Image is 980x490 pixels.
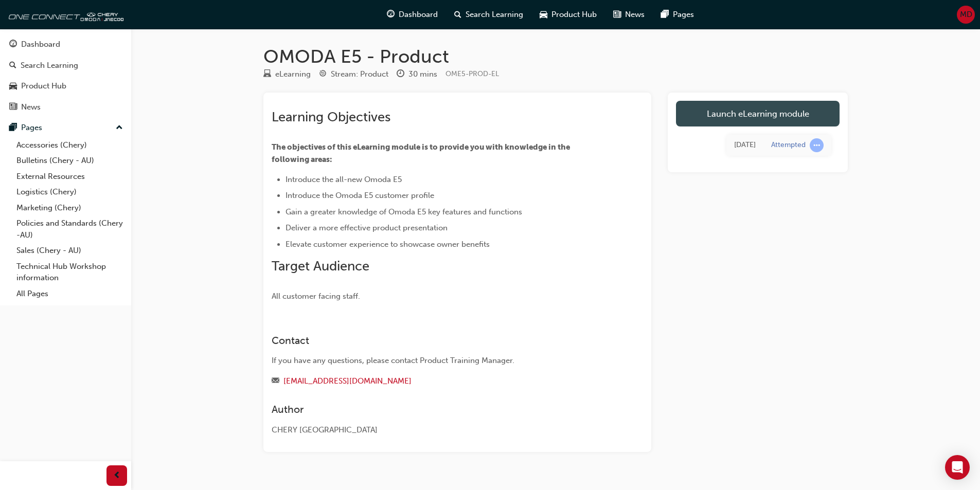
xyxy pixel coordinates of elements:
[5,4,123,25] img: oneconnect
[551,9,597,21] span: Product Hub
[676,101,840,126] a: Launch eLearning module
[613,8,621,21] span: news-icon
[397,70,404,79] span: clock-icon
[408,68,437,80] div: 30 mins
[272,377,279,386] span: email-icon
[272,258,369,274] span: Target Audience
[673,9,694,21] span: Pages
[263,45,848,68] h1: OMODA E5 - Product
[331,68,388,80] div: Stream: Product
[272,142,572,164] span: The objectives of this eLearning module is to provide you with knowledge in the following areas:
[12,153,127,169] a: Bulletins (Chery - AU)
[653,4,702,25] a: pages-iconPages
[9,40,17,49] span: guage-icon
[275,68,311,80] div: eLearning
[12,286,127,302] a: All Pages
[12,200,127,216] a: Marketing (Chery)
[379,4,446,25] a: guage-iconDashboard
[21,60,78,71] div: Search Learning
[605,4,653,25] a: news-iconNews
[12,243,127,259] a: Sales (Chery - AU)
[454,8,461,21] span: search-icon
[272,109,390,125] span: Learning Objectives
[661,8,669,21] span: pages-icon
[272,355,606,367] div: If you have any questions, please contact Product Training Manager.
[12,259,127,286] a: Technical Hub Workshop information
[12,169,127,185] a: External Resources
[4,77,127,96] a: Product Hub
[116,121,123,135] span: up-icon
[4,98,127,117] a: News
[625,9,645,21] span: News
[272,424,606,436] div: CHERY [GEOGRAPHIC_DATA]
[466,9,523,21] span: Search Learning
[12,137,127,153] a: Accessories (Chery)
[9,103,17,112] span: news-icon
[21,80,66,92] div: Product Hub
[387,8,395,21] span: guage-icon
[272,292,360,301] span: All customer facing staff.
[446,4,531,25] a: search-iconSearch Learning
[9,61,16,70] span: search-icon
[283,376,412,386] a: [EMAIL_ADDRESS][DOMAIN_NAME]
[4,118,127,137] button: Pages
[286,223,448,232] span: Deliver a more effective product presentation
[12,184,127,200] a: Logistics (Chery)
[12,215,127,243] a: Policies and Standards (Chery -AU)
[272,375,606,388] div: Email
[540,8,547,21] span: car-icon
[21,101,41,113] div: News
[286,175,402,184] span: Introduce the all-new Omoda E5
[272,335,606,347] h3: Contact
[810,138,824,152] span: learningRecordVerb_ATTEMPT-icon
[399,9,438,21] span: Dashboard
[263,70,271,79] span: learningResourceType_ELEARNING-icon
[319,68,388,81] div: Stream
[957,6,975,24] button: MD
[734,139,756,151] div: Sat Sep 06 2025 10:35:11 GMT+1000 (Australian Eastern Standard Time)
[4,35,127,54] a: Dashboard
[286,207,522,216] span: Gain a greater knowledge of Omoda E5 key features and functions
[771,140,806,150] div: Attempted
[21,39,60,50] div: Dashboard
[272,404,606,415] h3: Author
[319,70,327,79] span: target-icon
[286,240,490,249] span: Elevate customer experience to showcase owner benefits
[113,469,121,482] span: prev-icon
[446,69,499,78] span: Learning resource code
[4,56,127,75] a: Search Learning
[286,191,434,200] span: Introduce the Omoda E5 customer profile
[4,33,127,118] button: DashboardSearch LearningProduct HubNews
[531,4,605,25] a: car-iconProduct Hub
[960,9,972,21] span: MD
[945,455,970,480] div: Open Intercom Messenger
[263,68,311,81] div: Type
[397,68,437,81] div: Duration
[9,82,17,91] span: car-icon
[9,123,17,133] span: pages-icon
[21,122,42,134] div: Pages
